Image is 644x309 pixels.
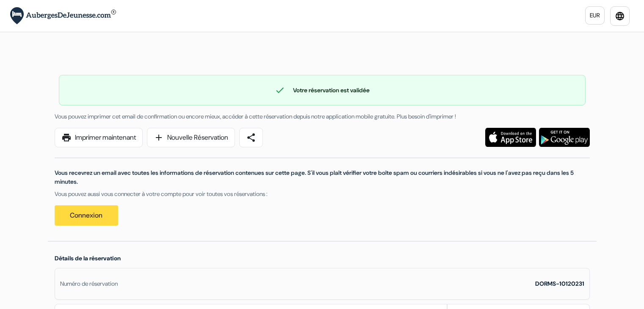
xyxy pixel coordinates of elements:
div: Numéro de réservation [60,279,118,288]
span: add [154,132,164,143]
img: Téléchargez l'application gratuite [539,128,590,147]
p: Vous recevrez un email avec toutes les informations de réservation contenues sur cette page. S'il... [55,168,590,186]
img: AubergesDeJeunesse.com [10,7,116,25]
span: print [61,132,72,143]
p: Vous pouvez aussi vous connecter à votre compte pour voir toutes vos réservations : [55,190,590,199]
div: Votre réservation est validée [59,85,585,95]
a: share [239,128,263,147]
a: Connexion [55,205,118,226]
img: Téléchargez l'application gratuite [485,128,536,147]
a: printImprimer maintenant [55,128,143,147]
span: Détails de la réservation [55,254,121,262]
a: addNouvelle Réservation [147,128,235,147]
span: check [275,85,285,95]
i: language [615,11,625,21]
span: share [246,132,256,143]
a: EUR [585,6,605,25]
a: language [610,6,630,26]
span: Vous pouvez imprimer cet email de confirmation ou encore mieux, accéder à cette réservation depui... [55,113,456,120]
strong: DORMS-10120231 [535,280,584,287]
